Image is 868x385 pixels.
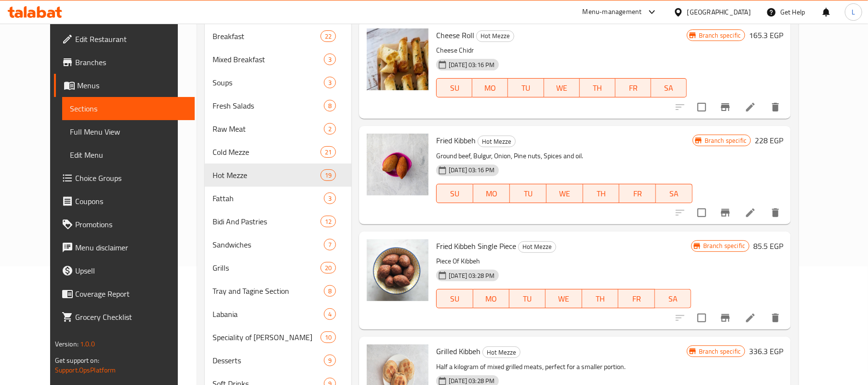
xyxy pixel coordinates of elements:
div: items [320,169,336,181]
span: TU [513,292,542,306]
span: 8 [324,101,335,110]
span: 22 [321,32,335,41]
span: TU [514,187,543,201]
button: SA [656,184,693,203]
button: delete [764,201,787,224]
div: Menu-management [583,6,642,18]
span: SA [655,81,683,95]
h6: 85.5 EGP [753,239,783,253]
button: TU [508,78,544,97]
div: Fresh Salads8 [205,94,351,117]
span: 19 [321,171,335,180]
a: Support.OpsPlatform [55,364,116,376]
span: TH [587,187,616,201]
span: MO [476,81,504,95]
span: 7 [324,240,335,249]
span: Grocery Checklist [75,311,187,323]
span: Branch specific [701,136,750,145]
span: Hot Mezze [478,136,515,147]
span: Speciality of [PERSON_NAME] [213,331,320,343]
span: TH [586,292,614,306]
span: Soups [213,77,324,88]
span: WE [549,292,578,306]
div: items [320,216,336,227]
span: [DATE] 03:16 PM [445,165,498,175]
a: Full Menu View [62,120,195,143]
div: items [324,192,336,204]
div: Bidi And Pastries12 [205,210,351,233]
button: WE [544,78,580,97]
span: FR [619,81,647,95]
span: Hot Mezze [213,169,320,181]
a: Branches [54,51,195,74]
span: 4 [324,310,335,319]
a: Menu disclaimer [54,236,195,259]
div: items [320,262,336,274]
span: Fresh Salads [213,100,324,111]
span: Select to update [692,308,712,328]
span: 9 [324,356,335,365]
button: Branch-specific-item [714,96,737,119]
div: Hot Mezze [478,136,516,147]
span: Hot Mezze [483,347,520,358]
span: SA [659,292,687,306]
span: 2 [324,124,335,134]
a: Edit Restaurant [54,27,195,51]
button: FR [618,289,654,308]
span: Sandwiches [213,239,324,250]
div: Fattah [213,192,324,204]
div: Speciality of [PERSON_NAME]10 [205,326,351,349]
div: items [320,30,336,42]
div: items [320,146,336,158]
span: 12 [321,217,335,226]
div: Tray and Tagine Section [213,285,324,297]
span: Menus [77,80,187,91]
a: Menus [54,74,195,97]
button: TH [583,184,620,203]
span: Grills [213,262,320,274]
button: MO [473,289,509,308]
div: items [324,123,336,135]
p: Half a kilogram of mixed grilled meats, perfect for a smaller portion. [436,361,687,373]
span: 1.0.0 [80,338,95,350]
span: [DATE] 03:28 PM [445,271,498,280]
span: Coverage Report [75,288,187,300]
img: Fried Kibbeh Single Piece [367,239,428,301]
span: 20 [321,263,335,273]
span: SU [441,187,469,201]
button: WE [547,184,583,203]
span: [DATE] 03:16 PM [445,60,498,69]
span: WE [550,187,579,201]
button: TU [510,184,547,203]
div: Fattah3 [205,187,351,210]
span: MO [477,187,506,201]
div: items [324,100,336,111]
span: TH [584,81,612,95]
span: FR [623,187,652,201]
div: Labania4 [205,302,351,326]
div: Hot Mezze [518,241,556,253]
p: Piece Of Kibbeh [436,255,691,267]
span: 3 [324,194,335,203]
span: Promotions [75,219,187,230]
span: Fried Kibbeh Single Piece [436,239,516,253]
span: Full Menu View [70,126,187,137]
span: Breakfast [213,30,320,42]
div: Cold Mezze21 [205,140,351,164]
div: Hot Mezze19 [205,164,351,187]
span: Hot Mezze [519,241,556,252]
div: Sandwiches7 [205,233,351,256]
a: Sections [62,97,195,120]
span: Get support on: [55,354,99,367]
p: Ground beef, Bulgur, Onion, Pine nuts, Spices and oil. [436,150,693,162]
button: FR [615,78,651,97]
h6: 336.3 EGP [749,344,783,358]
span: Coupons [75,195,187,207]
button: SU [436,184,473,203]
span: WE [548,81,576,95]
span: Grilled Kibbeh [436,344,481,358]
button: delete [764,96,787,119]
p: Cheese Chidr [436,44,687,56]
span: Select to update [692,203,712,223]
